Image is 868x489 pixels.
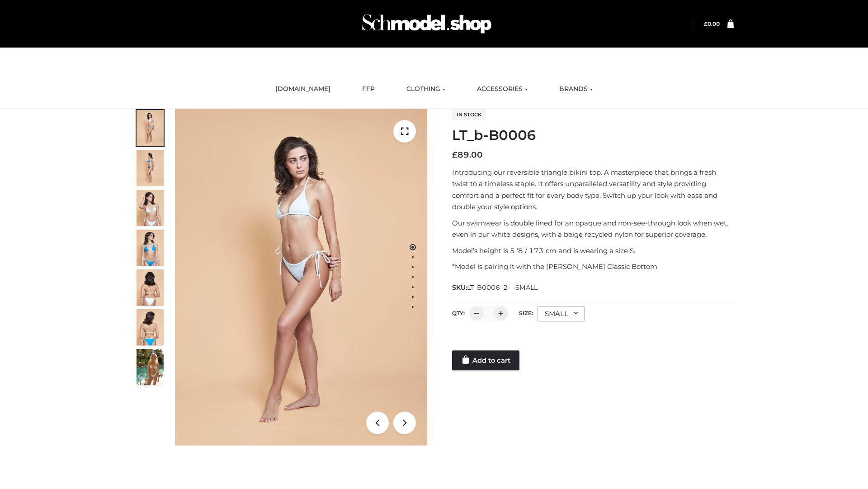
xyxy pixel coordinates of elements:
[137,110,164,146] img: ArielClassicBikiniTop_CloudNine_AzureSky_OW114ECO_1-scaled.jpg
[452,261,734,273] p: *Model is pairing it with the [PERSON_NAME] Classic Bottom
[467,283,538,292] span: LT_B0006_2-_-SMALL
[175,109,427,446] img: ArielClassicBikiniTop_CloudNine_AzureSky_OW114ECO_1
[452,350,519,370] a: Add to cart
[704,20,720,27] a: £0.00
[359,6,495,42] img: Schmodel Admin 964
[137,309,164,345] img: ArielClassicBikiniTop_CloudNine_AzureSky_OW114ECO_8-scaled.jpg
[519,310,533,316] label: Size:
[137,150,164,186] img: ArielClassicBikiniTop_CloudNine_AzureSky_OW114ECO_2-scaled.jpg
[137,230,164,266] img: ArielClassicBikiniTop_CloudNine_AzureSky_OW114ECO_4-scaled.jpg
[452,127,734,144] h1: LT_b-B0006
[704,20,708,27] span: £
[355,79,382,99] a: FFP
[452,245,734,257] p: Model’s height is 5 ‘8 / 173 cm and is wearing a size S.
[704,20,720,27] bdi: 0.00
[470,79,534,99] a: ACCESSORIES
[452,310,465,316] label: QTY:
[552,79,599,99] a: BRANDS
[538,306,585,321] div: SMALL
[452,282,538,293] span: SKU:
[452,150,458,160] span: £
[452,150,483,160] bdi: 89.00
[400,79,452,99] a: CLOTHING
[137,349,164,385] img: Arieltop_CloudNine_AzureSky2.jpg
[137,269,164,306] img: ArielClassicBikiniTop_CloudNine_AzureSky_OW114ECO_7-scaled.jpg
[137,190,164,226] img: ArielClassicBikiniTop_CloudNine_AzureSky_OW114ECO_3-scaled.jpg
[452,109,486,120] span: In stock
[452,167,734,213] p: Introducing our reversible triangle bikini top. A masterpiece that brings a fresh twist to a time...
[452,217,734,240] p: Our swimwear is double lined for an opaque and non-see-through look when wet, even in our white d...
[269,79,337,99] a: [DOMAIN_NAME]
